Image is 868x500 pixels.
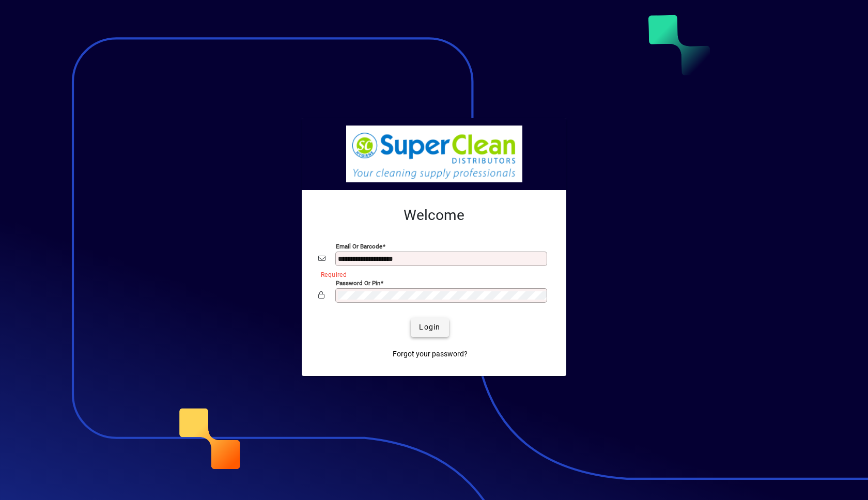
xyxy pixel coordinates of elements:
[321,269,541,279] mat-error: Required
[318,207,550,224] h2: Welcome
[336,242,382,249] mat-label: Email or Barcode
[336,279,380,286] mat-label: Password or Pin
[393,349,468,360] span: Forgot your password?
[419,322,440,333] span: Login
[389,345,472,364] a: Forgot your password?
[411,318,448,337] button: Login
